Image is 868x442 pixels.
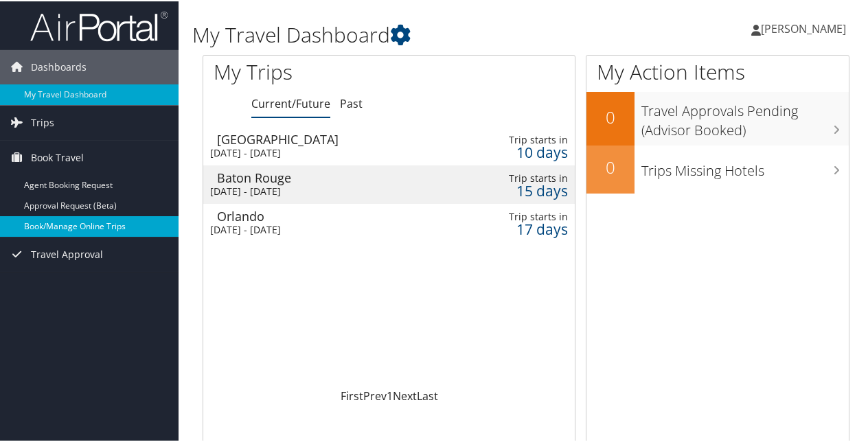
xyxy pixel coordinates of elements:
span: Travel Approval [31,236,103,270]
div: 10 days [488,145,569,157]
div: [GEOGRAPHIC_DATA] [217,132,446,144]
h1: My Travel Dashboard [192,19,637,48]
span: [PERSON_NAME] [761,20,846,35]
span: Dashboards [31,49,87,83]
img: airportal-logo.png [30,9,168,41]
a: [PERSON_NAME] [751,7,860,48]
div: [DATE] - [DATE] [210,146,439,158]
a: 0Trips Missing Hotels [586,144,849,192]
a: Next [393,387,417,402]
h2: 0 [586,104,635,128]
a: 1 [387,387,393,402]
h1: My Trips [214,56,410,85]
a: 0Travel Approvals Pending (Advisor Booked) [586,91,849,143]
div: 17 days [488,222,569,234]
div: [DATE] - [DATE] [210,222,439,235]
h1: My Action Items [586,56,849,85]
h2: 0 [586,154,635,178]
div: Trip starts in [488,171,569,183]
a: Prev [363,387,387,402]
h3: Trips Missing Hotels [641,153,849,179]
a: Last [417,387,438,402]
div: Orlando [217,209,446,221]
a: First [341,387,363,402]
span: Book Travel [31,139,84,174]
div: 15 days [488,183,569,196]
h3: Travel Approvals Pending (Advisor Booked) [641,93,849,139]
a: Past [340,95,363,110]
div: Trip starts in [488,209,569,222]
div: [DATE] - [DATE] [210,184,439,196]
a: Current/Future [251,95,330,110]
div: Baton Rouge [217,170,446,183]
div: Trip starts in [488,132,569,145]
span: Trips [31,104,54,139]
